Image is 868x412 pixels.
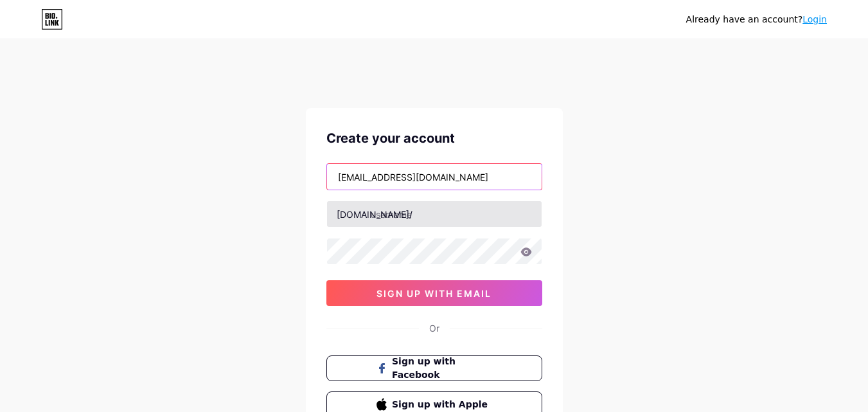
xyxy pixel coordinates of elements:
div: Already have an account? [686,13,827,26]
input: Email [327,164,542,190]
span: sign up with email [376,288,492,299]
span: Sign up with Apple [392,398,492,411]
button: Sign up with Facebook [326,355,542,381]
span: Sign up with Facebook [392,355,492,382]
button: sign up with email [326,280,542,306]
div: Or [429,321,439,335]
div: Create your account [326,129,542,148]
a: Login [802,14,827,24]
input: username [327,201,542,227]
div: [DOMAIN_NAME]/ [337,208,412,221]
